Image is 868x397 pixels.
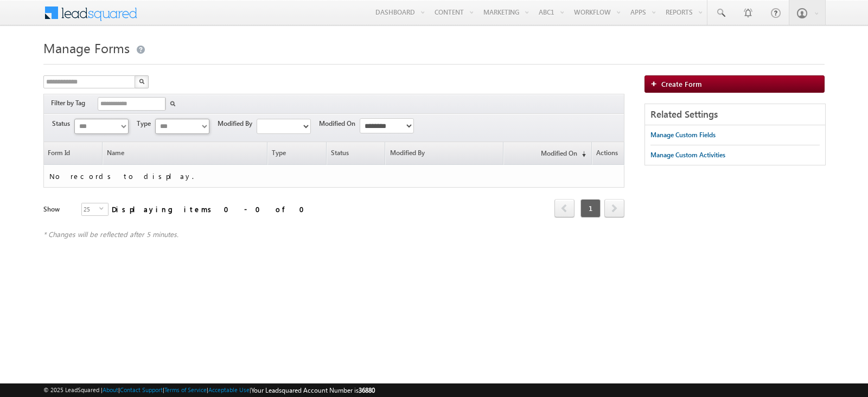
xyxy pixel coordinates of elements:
[43,385,375,395] span: © 2025 LeadSquared | | | | |
[592,142,624,164] span: Actions
[577,150,586,158] span: (sorted descending)
[650,125,716,145] a: Manage Custom Fields
[137,119,155,129] span: Type
[103,386,118,393] a: About
[650,80,661,87] img: add_icon.png
[327,142,385,164] span: Status
[604,200,624,217] a: next
[554,199,575,217] span: prev
[268,142,326,164] span: Type
[139,79,144,84] img: Search
[319,119,360,129] span: Modified On
[112,203,311,215] div: Displaying items 0 - 0 of 0
[661,79,702,88] span: Create Form
[82,203,99,215] span: 25
[218,119,257,129] span: Modified By
[359,386,375,394] span: 36880
[103,142,267,164] a: Name
[43,204,73,214] div: Show
[386,142,502,164] a: Modified By
[99,206,108,211] span: select
[43,39,130,56] span: Manage Forms
[208,386,250,393] a: Acceptable Use
[164,386,207,393] a: Terms of Service
[43,165,624,188] td: No records to display.
[504,142,591,164] a: Modified On(sorted descending)
[44,142,102,164] a: Form Id
[51,97,89,109] div: Filter by Tag
[645,104,825,125] div: Related Settings
[120,386,163,393] a: Contact Support
[554,200,575,217] a: prev
[52,119,74,129] span: Status
[43,229,624,239] div: * Changes will be reflected after 5 minutes.
[604,199,624,217] span: next
[650,145,725,165] a: Manage Custom Activities
[170,101,175,106] img: Search
[580,199,601,217] span: 1
[251,386,375,394] span: Your Leadsquared Account Number is
[650,150,725,160] div: Manage Custom Activities
[650,130,716,140] div: Manage Custom Fields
